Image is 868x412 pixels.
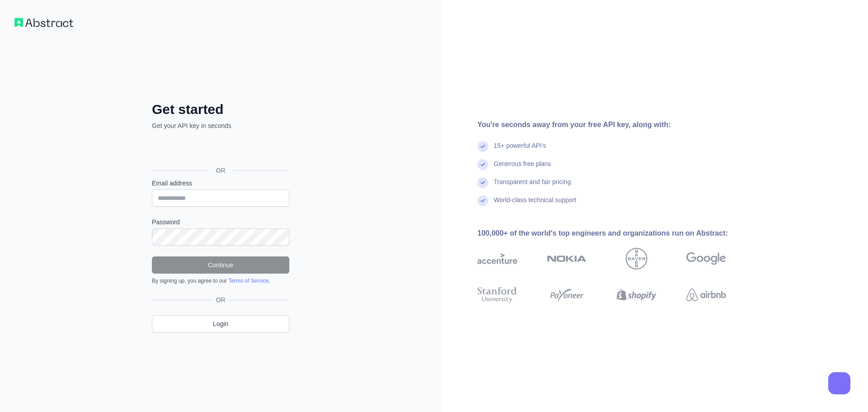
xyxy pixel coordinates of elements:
img: stanford university [477,285,517,305]
img: accenture [477,248,517,270]
img: check mark [477,159,488,170]
img: bayer [626,248,647,270]
label: Email address [152,179,289,188]
img: check mark [477,177,488,188]
img: google [686,248,726,270]
img: airbnb [686,285,726,305]
button: Continue [152,256,289,274]
div: World-class technical support [494,195,576,213]
span: OR [209,166,233,175]
div: 100,000+ of the world's top engineers and organizations run on Abstract: [477,228,755,239]
span: OR [212,295,229,304]
div: Transparent and fair pricing [494,177,571,195]
img: check mark [477,141,488,152]
img: Workflow [14,18,73,27]
h2: Get started [152,101,289,118]
img: shopify [617,285,656,305]
img: payoneer [547,285,587,305]
img: nokia [547,248,587,270]
p: Get your API key in seconds [152,121,289,130]
div: 15+ powerful API's [494,141,546,159]
div: By signing up, you agree to our . [152,277,289,284]
a: Login [152,315,289,332]
a: Terms of Service [228,278,269,284]
div: Generous free plans [494,159,551,177]
label: Password [152,218,289,227]
img: check mark [477,195,488,206]
div: You're seconds away from your free API key, along with: [477,119,755,130]
iframe: ปุ่มลงชื่อเข้าใช้ด้วย Google [147,140,292,160]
